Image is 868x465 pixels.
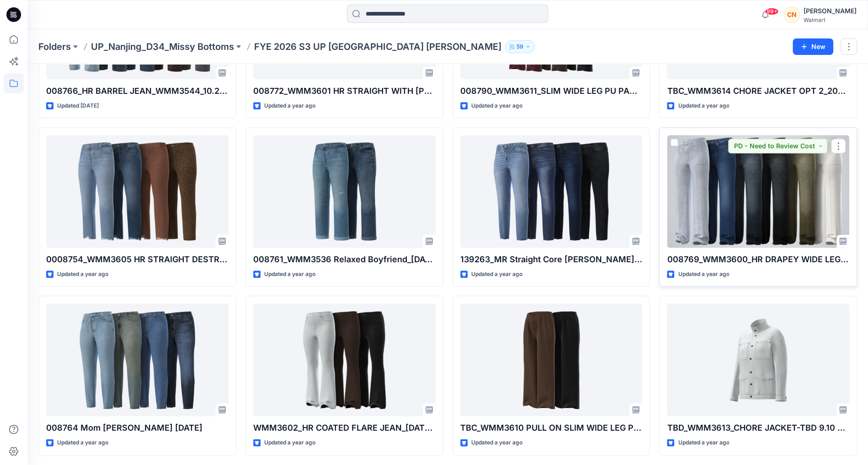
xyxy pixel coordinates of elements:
[38,40,71,53] a: Folders
[46,422,229,434] p: 008764 Mom [PERSON_NAME] [DATE]
[264,438,315,448] p: Updated a year ago
[471,438,522,448] p: Updated a year ago
[253,135,436,248] a: 008761_WMM3536 Relaxed Boyfriend_9.11.24
[254,40,501,53] p: FYE 2026 S3 UP [GEOGRAPHIC_DATA] [PERSON_NAME]
[471,270,522,279] p: Updated a year ago
[91,40,234,53] a: UP_Nanjing_D34_Missy Bottoms
[253,85,436,97] p: 008772_WMM3601 HR STRAIGHT WITH [PERSON_NAME] DETAILS_[DATE]
[460,135,643,248] a: 139263_MR Straight Core Jean 9.5.24
[505,40,535,53] button: 59
[793,38,833,55] button: New
[57,270,108,279] p: Updated a year ago
[804,5,857,16] div: [PERSON_NAME]
[517,42,523,52] p: 59
[667,85,849,97] p: TBC_WMM3614 CHORE JACKET OPT 2_2024.9.10
[667,135,849,248] a: 008769_WMM3600_HR DRAPEY WIDE LEG JEAN 8.28
[460,303,643,416] a: TBC_WMM3610 PULL ON SLIM WIDE LEG PU PANT_2024.9
[804,16,857,23] div: Walmart
[253,303,436,416] a: WMM3602_HR COATED FLARE JEAN_8.28.2024 (1)
[765,8,778,15] span: 99+
[667,303,849,416] a: TBD_WMM3613_CHORE JACKET-TBD 9.10 2024
[678,270,729,279] p: Updated a year ago
[460,253,643,266] p: 139263_MR Straight Core [PERSON_NAME] [DATE]
[471,101,522,111] p: Updated a year ago
[667,253,849,266] p: 008769_WMM3600_HR DRAPEY WIDE LEG [PERSON_NAME] 8.28
[667,422,849,434] p: TBD_WMM3613_CHORE JACKET-TBD 9.10 2024
[460,422,643,434] p: TBC_WMM3610 PULL ON SLIM WIDE LEG PU PANT_2024.9
[678,438,729,448] p: Updated a year ago
[46,135,229,248] a: 0008754_WMM3605 HR STRAIGHT DESTRUCTED HEM_10.14.24
[253,422,436,434] p: WMM3602_HR COATED FLARE JEAN_[DATE] (1)
[264,270,315,279] p: Updated a year ago
[46,303,229,416] a: 008764 Mom Jean 8.26.24
[57,438,108,448] p: Updated a year ago
[46,85,229,97] p: 008766_HR BARREL JEAN_WMM3544_10.2.24
[57,101,99,111] p: Updated [DATE]
[783,6,800,23] div: CN
[253,253,436,266] p: 008761_WMM3536 Relaxed Boyfriend_[DATE]
[264,101,315,111] p: Updated a year ago
[46,253,229,266] p: 0008754_WMM3605 HR STRAIGHT DESTRUCTED HEM_[DATE]
[460,85,643,97] p: 008790_WMM3611_SLIM WIDE LEG PU PANT-TBD [DATE]
[678,101,729,111] p: Updated a year ago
